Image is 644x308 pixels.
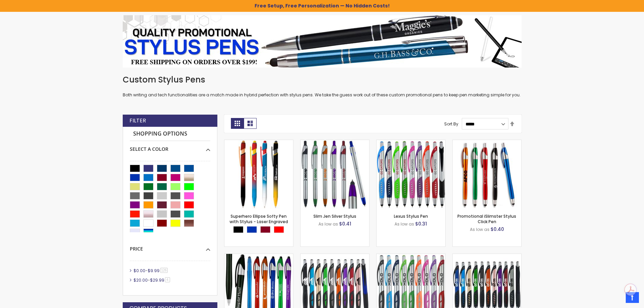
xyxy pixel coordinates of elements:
[301,140,369,145] a: Slim Jen Silver Stylus
[260,226,270,233] div: Burgundy
[129,117,146,124] strong: Filter
[301,254,369,259] a: Boston Stylus Pen
[160,268,168,273] span: 126
[130,241,210,252] div: Price
[231,118,244,129] strong: Grid
[318,221,338,227] span: As low as
[150,277,164,283] span: $29.99
[457,213,516,224] a: Promotional iSlimster Stylus Click Pen
[626,292,639,303] a: Top
[274,226,284,233] div: Red
[377,140,445,209] img: Lexus Stylus Pen
[132,277,172,283] a: $20.00-$29.994
[165,277,170,282] span: 4
[123,74,522,85] h1: Custom Stylus Pens
[230,213,288,224] a: Superhero Ellipse Softy Pen with Stylus - Laser Engraved
[377,140,445,145] a: Lexus Stylus Pen
[130,127,210,141] strong: Shopping Options
[134,277,148,283] span: $20.00
[224,140,293,209] img: Superhero Ellipse Softy Pen with Stylus - Laser Engraved
[148,268,160,274] span: $9.99
[224,254,293,259] a: TouchWrite Query Stylus Pen
[132,268,170,274] a: $0.00-$9.99126
[444,121,458,127] label: Sort By
[470,227,490,232] span: As low as
[453,254,521,259] a: Lexus Metallic Stylus Pen
[339,220,351,227] span: $0.41
[247,226,257,233] div: Blue
[394,213,428,219] a: Lexus Stylus Pen
[453,140,521,145] a: Promotional iSlimster Stylus Click Pen
[491,226,504,233] span: $0.40
[233,226,243,233] div: Black
[313,213,356,219] a: Slim Jen Silver Stylus
[123,15,522,68] img: Stylus Pens
[377,254,445,259] a: Boston Silver Stylus Pen
[130,141,210,152] div: Select A Color
[123,74,522,98] div: Both writing and tech functionalities are a match made in hybrid perfection with stylus pens. We ...
[224,140,293,145] a: Superhero Ellipse Softy Pen with Stylus - Laser Engraved
[453,140,521,209] img: Promotional iSlimster Stylus Click Pen
[134,268,145,274] span: $0.00
[415,220,427,227] span: $0.31
[395,221,414,227] span: As low as
[301,140,369,209] img: Slim Jen Silver Stylus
